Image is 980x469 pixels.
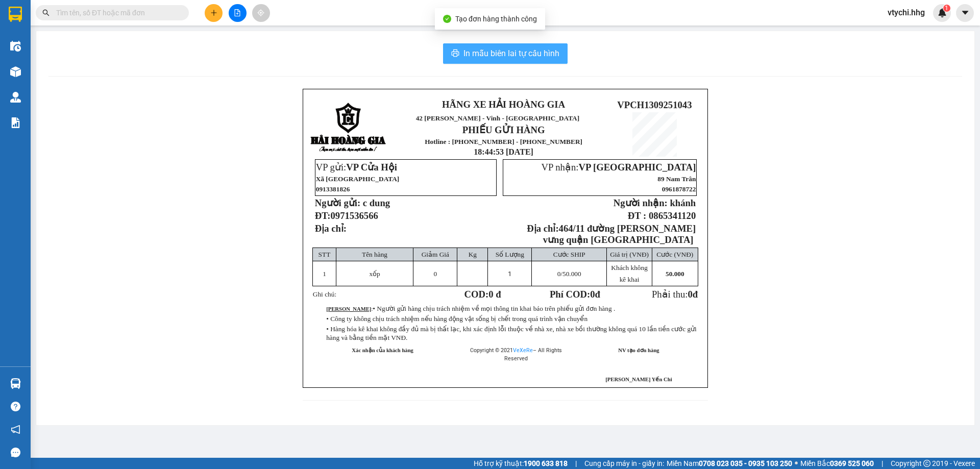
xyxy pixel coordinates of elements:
strong: HÃNG XE HẢI HOÀNG GIA [442,99,565,110]
a: VeXeRe [513,347,533,354]
span: 1 [945,5,948,12]
span: In mẫu biên lai tự cấu hình [463,47,559,60]
span: Ghi chú: [313,290,336,298]
span: 0 [590,289,595,300]
strong: Xác nhận của khách hàng [352,348,413,353]
span: [PERSON_NAME] Yến Chi [605,377,672,382]
span: Tên hàng [362,251,387,258]
span: : [326,306,615,312]
span: Tạo đơn hàng thành công [455,15,537,23]
strong: 464/11 đường [PERSON_NAME] vưng quận [GEOGRAPHIC_DATA] [543,223,696,245]
span: 0 [434,270,437,278]
span: Khách không kê khai [611,264,647,283]
sup: 1 [943,5,950,12]
button: caret-down [956,4,974,22]
img: warehouse-icon [10,378,21,389]
span: Miền Bắc [800,458,874,469]
span: Xã [GEOGRAPHIC_DATA] [316,175,400,183]
span: STT [318,251,331,258]
button: aim [252,4,270,22]
strong: Địa chỉ: [527,223,558,234]
strong: Người gửi: [315,198,360,208]
strong: Người nhận: [614,198,668,208]
span: • Công ty không chịu trách nhiệm nếu hàng động vật sống bị chết trong quá trình vận chuyển [326,315,587,323]
span: | [575,458,577,469]
span: plus [210,9,217,16]
img: logo [6,33,24,83]
span: search [42,9,50,16]
span: printer [451,49,459,59]
span: check-circle [443,15,451,23]
span: khánh [670,198,696,208]
span: 0865341120 [649,210,696,221]
span: 89 Nam Trân [657,175,696,183]
span: Cước SHIP [553,251,585,258]
span: Cung cấp máy in - giấy in: [584,458,664,469]
span: 1 [323,270,326,278]
span: Copyright © 2021 – All Rights Reserved [470,347,562,362]
span: caret-down [961,8,970,17]
span: aim [257,9,264,16]
span: 0961878722 [662,185,696,193]
span: 50.000 [666,270,684,278]
span: • Người gửi hàng chịu trách nhiệm về mọi thông tin khai báo trên phiếu gửi đơn hàng . [373,305,615,312]
span: 0 đ [488,289,501,300]
span: 0 [688,289,692,300]
span: VP [GEOGRAPHIC_DATA] [578,162,696,172]
span: ⚪️ [795,461,798,465]
span: file-add [234,9,241,16]
span: 1 [508,270,511,278]
strong: Phí COD: đ [550,289,600,300]
img: warehouse-icon [10,92,21,103]
span: Số Lượng [496,251,524,258]
strong: 0708 023 035 - 0935 103 250 [699,459,792,467]
span: Giá trị (VNĐ) [610,251,649,258]
span: | [881,458,883,469]
span: notification [11,425,20,434]
span: xốp [369,270,380,278]
span: 0971536566 [331,210,378,221]
button: plus [205,4,223,22]
span: Địa chỉ: [315,223,347,234]
strong: [PERSON_NAME] [326,306,371,312]
input: Tìm tên, số ĐT hoặc mã đơn [56,7,177,18]
span: 42 [PERSON_NAME] - Vinh - [GEOGRAPHIC_DATA] [416,114,580,122]
img: icon-new-feature [938,8,947,17]
span: 18:44:53 [DATE] [474,147,533,156]
span: Hỗ trợ kỹ thuật: [474,458,568,469]
strong: Hotline : [PHONE_NUMBER] - [PHONE_NUMBER] [425,138,582,145]
img: solution-icon [10,117,21,128]
span: Giảm Giá [422,251,449,258]
strong: ĐT: [315,210,378,221]
img: warehouse-icon [10,41,21,52]
img: logo-vxr [9,7,22,22]
span: /50.000 [557,270,581,278]
span: Kg [469,251,477,258]
span: copyright [923,460,930,467]
span: 42 [PERSON_NAME] - Vinh - [GEOGRAPHIC_DATA] [26,34,111,53]
img: warehouse-icon [10,66,21,77]
strong: ĐT : [628,210,646,221]
span: VP Cửa Hội [346,162,397,172]
span: VPCH1309251043 [617,100,692,110]
strong: COD: [464,289,501,300]
img: logo [310,103,387,153]
button: file-add [229,4,247,22]
span: 0 [557,270,561,278]
span: c dung [363,198,390,208]
span: Phải thu: [652,289,698,300]
span: Miền Nam [667,458,792,469]
span: VPCH1309251023 [112,57,186,68]
span: question-circle [11,402,20,411]
span: Cước (VNĐ) [656,251,693,258]
strong: HÃNG XE HẢI HOÀNG GIA [36,10,101,32]
span: vtychi.hhg [879,6,933,19]
strong: 1900 633 818 [524,459,568,467]
span: • Hàng hóa kê khai không đầy đủ mà bị thất lạc, khi xác định lỗi thuộc về nhà xe, nhà xe bồi thườ... [326,325,697,341]
span: 0913381826 [316,185,350,193]
button: printerIn mẫu biên lai tự cấu hình [443,43,568,64]
span: đ [693,289,698,300]
span: message [11,448,20,457]
strong: NV tạo đơn hàng [618,348,659,353]
span: VP gửi: [316,162,397,172]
